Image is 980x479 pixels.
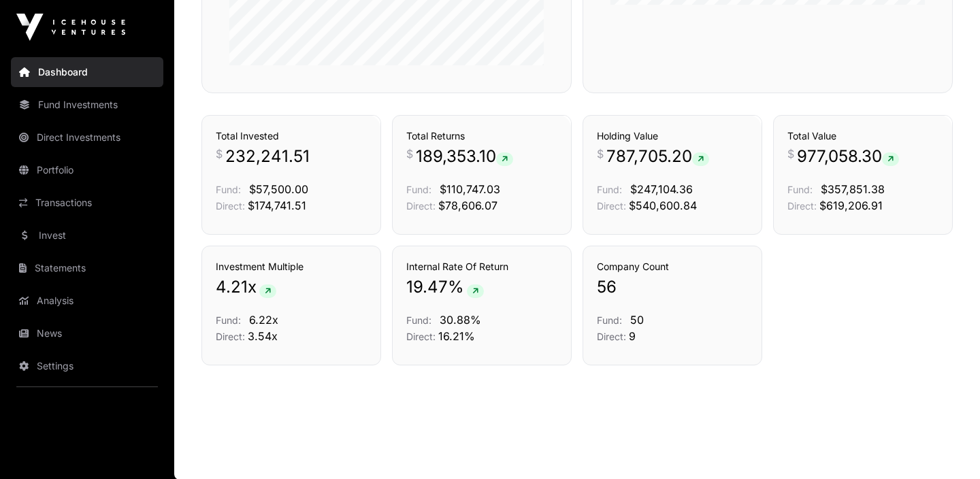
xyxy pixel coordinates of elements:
span: x [248,276,257,298]
span: 16.21% [438,329,475,343]
a: Statements [11,253,163,283]
span: $619,206.91 [819,199,883,212]
span: Fund: [406,184,431,195]
span: 787,705.20 [606,146,709,167]
span: $174,741.51 [248,199,306,212]
a: Settings [11,351,163,381]
span: $247,104.36 [630,182,693,196]
span: Fund: [597,184,622,195]
span: $ [787,146,794,162]
a: Fund Investments [11,90,163,120]
h3: Total Returns [406,129,557,143]
a: Direct Investments [11,122,163,152]
span: $540,600.84 [629,199,697,212]
a: Invest [11,220,163,250]
span: 30.88% [440,313,481,327]
img: Icehouse Ventures Logo [16,14,125,41]
span: $ [216,146,223,162]
span: % [448,276,464,298]
span: Fund: [406,314,431,326]
span: Direct: [597,200,626,212]
span: 56 [597,276,617,298]
span: $ [597,146,604,162]
span: 189,353.10 [416,146,513,167]
span: $110,747.03 [440,182,500,196]
span: $ [406,146,413,162]
span: Direct: [216,331,245,342]
span: 977,058.30 [797,146,899,167]
a: News [11,318,163,348]
a: Transactions [11,188,163,218]
span: Direct: [406,331,436,342]
span: Fund: [216,314,241,326]
span: Direct: [787,200,817,212]
h3: Holding Value [597,129,748,143]
span: Fund: [787,184,813,195]
span: 4.21 [216,276,248,298]
span: 19.47 [406,276,448,298]
span: $57,500.00 [249,182,308,196]
span: Fund: [216,184,241,195]
a: Portfolio [11,155,163,185]
span: Direct: [216,200,245,212]
h3: Internal Rate Of Return [406,260,557,274]
span: $78,606.07 [438,199,497,212]
a: Analysis [11,286,163,316]
h3: Total Invested [216,129,367,143]
span: Direct: [406,200,436,212]
span: $357,851.38 [821,182,885,196]
iframe: Chat Widget [912,414,980,479]
span: 6.22x [249,313,278,327]
h3: Company Count [597,260,748,274]
a: Dashboard [11,57,163,87]
span: Fund: [597,314,622,326]
span: 9 [629,329,636,343]
span: 50 [630,313,644,327]
h3: Total Value [787,129,938,143]
span: 3.54x [248,329,278,343]
span: Direct: [597,331,626,342]
h3: Investment Multiple [216,260,367,274]
span: 232,241.51 [225,146,310,167]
